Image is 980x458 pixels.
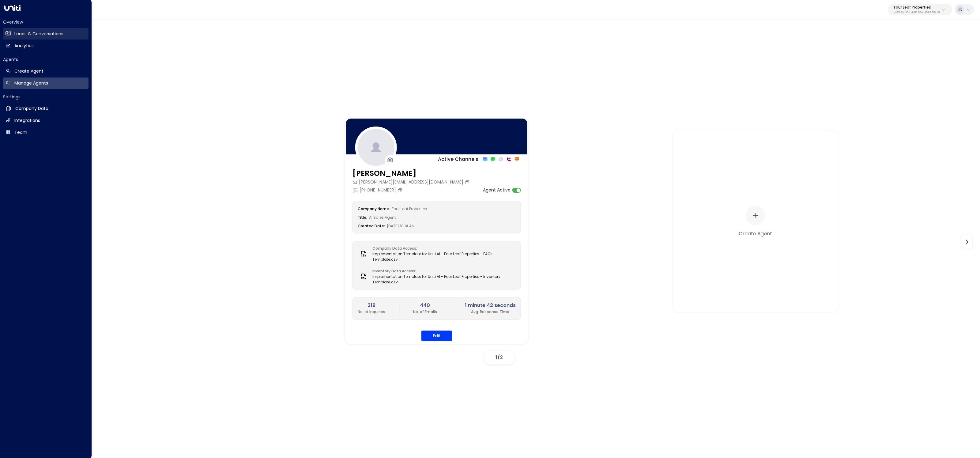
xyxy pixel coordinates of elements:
[3,127,89,138] a: Team
[3,94,89,100] h2: Settings
[372,251,516,262] span: Implementation Template for Uniti AI - Four Leaf Properties - FAQs Template.csv
[398,188,404,193] button: Copy
[438,156,480,163] p: Active Channels:
[14,129,27,136] h2: Team
[894,6,940,9] p: Four Leaf Properties
[3,28,89,40] a: Leads & Conversations
[387,223,415,229] span: [DATE] 10:14 AM
[369,215,396,220] span: AI Sales Agent
[3,103,89,114] a: Company Data
[465,309,516,315] p: Avg. Response Time
[392,206,427,211] span: Four Leaf Properties
[358,223,385,229] label: Created Date:
[372,246,513,251] label: Company Data Access:
[352,179,471,185] div: [PERSON_NAME][EMAIL_ADDRESS][DOMAIN_NAME]
[421,331,452,341] button: Edit
[483,187,511,193] label: Agent Active
[14,68,43,74] h2: Create Agent
[14,31,63,37] h2: Leads & Conversations
[3,56,89,62] h2: Agents
[14,117,40,124] h2: Integrations
[14,43,34,49] h2: Analytics
[352,187,404,193] div: [PHONE_NUMBER]
[413,309,437,315] p: No. of Emails
[465,302,516,309] h2: 1 minute 42 seconds
[3,66,89,77] a: Create Agent
[3,115,89,126] a: Integrations
[358,302,385,309] h2: 319
[465,180,471,185] button: Copy
[894,11,940,13] p: 34e1cd17-0f68-49af-bd32-3c48ce8611d1
[739,229,772,237] div: Create Agent
[358,215,367,220] label: Title:
[496,354,497,361] span: 1
[3,19,89,25] h2: Overview
[500,354,503,361] span: 2
[3,78,89,89] a: Manage Agents
[372,268,513,274] label: Inventory Data Access:
[484,351,514,364] div: /
[15,105,48,112] h2: Company Data
[3,40,89,51] a: Analytics
[358,206,390,211] label: Company Name:
[14,80,48,86] h2: Manage Agents
[413,302,437,309] h2: 440
[888,4,952,15] button: Four Leaf Properties34e1cd17-0f68-49af-bd32-3c48ce8611d1
[372,274,516,285] span: Implementation Template for Uniti AI - Four Leaf Properties - Inventory Template.csv
[358,309,385,315] p: No. of Inquiries
[352,168,471,179] h3: [PERSON_NAME]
